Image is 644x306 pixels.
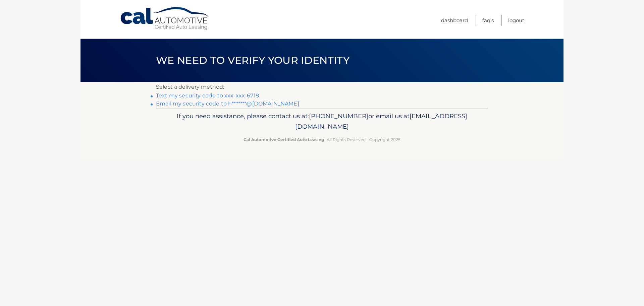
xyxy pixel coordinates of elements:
a: Logout [508,15,524,26]
span: [PHONE_NUMBER] [309,112,368,120]
p: Select a delivery method: [156,82,488,92]
p: If you need assistance, please contact us at: or email us at [160,111,484,132]
a: Dashboard [441,15,468,26]
a: FAQ's [482,15,494,26]
span: We need to verify your identity [156,54,350,67]
a: Cal Automotive [120,7,210,31]
p: - All Rights Reserved - Copyright 2025 [160,136,484,143]
strong: Cal Automotive Certified Auto Leasing [244,137,324,142]
a: Text my security code to xxx-xxx-6718 [156,92,259,99]
a: Email my security code to h*******@[DOMAIN_NAME] [156,100,299,107]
